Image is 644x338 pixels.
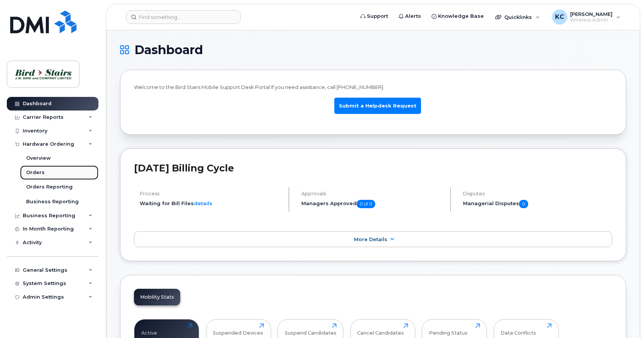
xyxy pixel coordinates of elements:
[429,323,468,336] div: Pending Status
[213,323,263,336] div: Suspended Devices
[357,323,404,336] div: Cancel Candidates
[354,237,387,242] span: More Details
[301,191,444,196] h4: Approvals
[519,200,528,208] span: 0
[134,44,203,56] span: Dashboard
[141,323,157,336] div: Active
[301,200,444,208] h5: Managers Approved
[134,84,612,91] p: Welcome to the Bird Stairs Mobile Support Desk Portal If you need assistance, call [PHONE_NUMBER].
[140,191,282,196] h4: Process
[463,200,612,208] h5: Managerial Disputes
[140,200,282,207] li: Waiting for Bill Files
[357,200,375,208] span: 0 of 0
[501,323,536,336] div: Data Conflicts
[611,305,638,332] iframe: Messenger Launcher
[463,191,612,196] h4: Disputes
[285,323,337,336] div: Suspend Candidates
[334,98,421,114] a: Submit a Helpdesk Request
[134,162,612,174] h2: [DATE] Billing Cycle
[194,200,212,206] a: details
